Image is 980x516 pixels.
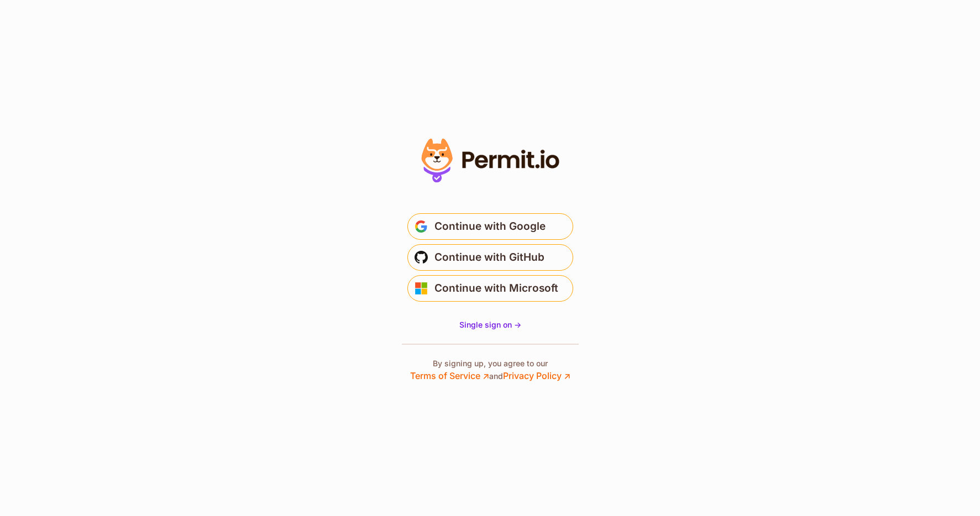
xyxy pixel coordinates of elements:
a: Terms of Service ↗ [410,370,489,381]
a: Single sign on -> [459,319,521,330]
p: By signing up, you agree to our and [410,358,570,382]
span: Continue with GitHub [434,249,544,266]
a: Privacy Policy ↗ [503,370,570,381]
button: Continue with Google [407,213,573,240]
span: Continue with Microsoft [434,280,558,297]
span: Single sign on -> [459,320,521,329]
button: Continue with Microsoft [407,275,573,302]
span: Continue with Google [434,218,546,235]
button: Continue with GitHub [407,244,573,271]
